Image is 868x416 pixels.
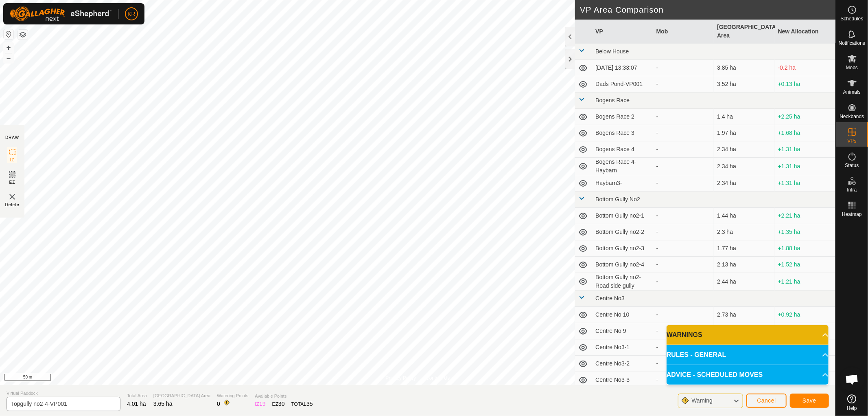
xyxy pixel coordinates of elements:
th: VP [592,20,653,44]
div: - [656,211,711,220]
button: Cancel [746,394,787,408]
div: - [656,145,711,154]
div: - [656,260,711,269]
span: 4.01 ha [127,401,146,407]
span: Centre No3 [595,295,625,302]
span: Infra [847,187,857,192]
td: Dads Pond-VP001 [592,76,653,92]
td: +0.13 ha [775,76,835,92]
td: Centre No3-2 [592,356,653,372]
span: Delete [5,202,20,208]
div: - [656,359,711,368]
td: Bottom Gully no2-Road side gully [592,273,653,291]
p-accordion-header: WARNINGS [667,325,829,345]
span: IZ [10,157,15,163]
div: - [656,327,711,335]
span: Bogens Race [595,97,630,103]
div: - [656,277,711,286]
td: 1.44 ha [714,208,774,224]
td: Centre No3-3 [592,372,653,388]
a: Contact Us [426,374,450,382]
span: Schedules [840,16,863,21]
span: 19 [259,401,266,407]
span: Save [802,397,816,404]
p-accordion-header: ADVICE - SCHEDULED MOVES [667,365,829,385]
td: Bogens Race 4 [592,141,653,158]
td: 1.4 ha [714,109,774,125]
td: +1.52 ha [775,257,835,273]
td: 3.17 ha [714,323,774,339]
img: VP [7,192,17,202]
td: Bottom Gully no2-3 [592,240,653,257]
td: Bogens Race 4-Haybarn [592,158,653,175]
div: - [656,162,711,171]
span: 3.65 ha [153,401,173,407]
td: Centre No 9 [592,323,653,339]
button: Save [790,394,829,408]
td: 1.77 ha [714,240,774,257]
span: Cancel [757,397,776,404]
td: 2.34 ha [714,141,774,158]
span: [GEOGRAPHIC_DATA] Area [153,392,210,399]
td: [DATE] 13:33:07 [592,60,653,76]
td: Bottom Gully no2-4 [592,257,653,273]
span: WARNINGS [667,330,702,340]
td: 2.3 ha [714,224,774,240]
span: Available Points [255,393,313,400]
td: +1.21 ha [775,273,835,291]
td: +2.25 ha [775,109,835,125]
span: 35 [306,401,313,407]
div: - [656,129,711,137]
th: [GEOGRAPHIC_DATA] Area [714,20,774,44]
div: - [656,343,711,352]
div: Open chat [840,367,864,392]
td: Bottom Gully no2-1 [592,208,653,224]
td: Bogens Race 3 [592,125,653,141]
span: Animals [843,90,861,95]
td: +1.68 ha [775,125,835,141]
div: EZ [272,400,285,408]
img: Gallagher Logo [10,7,112,21]
div: TOTAL [291,400,313,408]
span: Warning [691,397,713,404]
td: Haybarn3- [592,175,653,191]
td: +1.31 ha [775,158,835,175]
div: - [656,244,711,253]
span: VPs [847,139,856,143]
td: Bogens Race 2 [592,109,653,125]
td: +0.48 ha [775,323,835,339]
td: +1.31 ha [775,175,835,191]
span: 0 [217,401,220,407]
span: Below House [595,48,629,55]
td: Centre No 10 [592,307,653,323]
div: IZ [255,400,265,408]
div: - [656,179,711,187]
h2: VP Area Comparison [580,5,835,15]
span: 30 [278,401,285,407]
td: 2.44 ha [714,273,774,291]
span: Total Area [127,392,147,399]
td: -0.2 ha [775,60,835,76]
td: 3.85 ha [714,60,774,76]
td: +1.88 ha [775,240,835,257]
span: Notifications [839,41,865,46]
span: ADVICE - SCHEDULED MOVES [667,370,763,380]
button: Reset Map [4,29,13,39]
button: – [4,53,13,63]
a: Help [836,391,868,414]
span: Help [847,406,857,411]
td: 2.13 ha [714,257,774,273]
div: - [656,376,711,384]
td: +1.31 ha [775,141,835,158]
div: - [656,80,711,88]
div: DRAW [5,134,19,141]
span: Heatmap [842,212,862,217]
td: +2.21 ha [775,208,835,224]
td: +1.35 ha [775,224,835,240]
div: - [656,112,711,121]
td: +0.92 ha [775,307,835,323]
span: Watering Points [217,392,248,399]
div: - [656,64,711,72]
span: Mobs [846,65,858,70]
td: 2.34 ha [714,158,774,175]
